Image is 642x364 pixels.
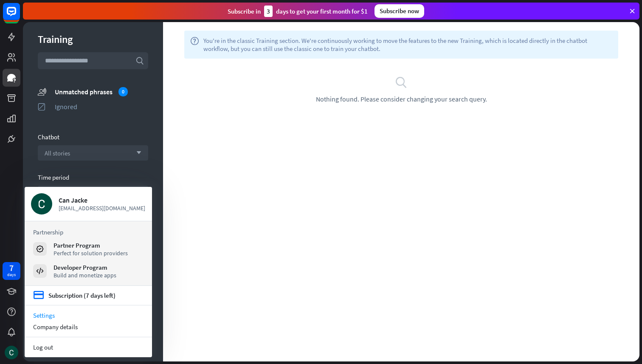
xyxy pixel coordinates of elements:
[25,310,152,321] a: Settings
[33,290,44,301] i: credit_card
[55,87,148,96] div: Unmatched phrases
[132,150,141,155] i: arrow_down
[53,249,128,257] div: Perfect for solution providers
[395,76,408,88] i: search
[118,87,128,96] div: 0
[203,37,612,53] span: You're in the classic Training section. We're continuously working to move the features to the ne...
[38,173,148,181] div: Time period
[374,4,424,18] div: Subscribe now
[33,241,144,257] a: Partner Program Perfect for solution providers
[38,33,148,46] div: Training
[190,37,199,53] i: help
[228,6,368,17] div: Subscribe in days to get your first month for $1
[25,341,152,353] a: Log out
[264,6,273,17] div: 3
[33,228,144,236] h3: Partnership
[53,263,116,271] div: Developer Program
[3,262,20,280] a: 7 days
[38,87,46,96] i: unmatched_phrases
[53,271,116,279] div: Build and monetize apps
[59,196,146,204] div: Can Jacke
[316,95,487,103] span: Nothing found. Please consider changing your search query.
[135,56,144,65] i: search
[33,263,144,279] a: Developer Program Build and monetize apps
[45,149,70,157] span: All stories
[38,102,46,111] i: ignored
[25,321,152,333] div: Company details
[31,193,146,214] a: Can Jacke [EMAIL_ADDRESS][DOMAIN_NAME]
[55,102,148,111] div: Ignored
[9,264,14,272] div: 7
[7,3,32,29] button: Open LiveChat chat widget
[38,133,148,141] div: Chatbot
[53,241,128,249] div: Partner Program
[33,290,115,301] a: credit_card Subscription (7 days left)
[48,291,115,299] div: Subscription (7 days left)
[7,272,16,278] div: days
[59,204,146,212] span: [EMAIL_ADDRESS][DOMAIN_NAME]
